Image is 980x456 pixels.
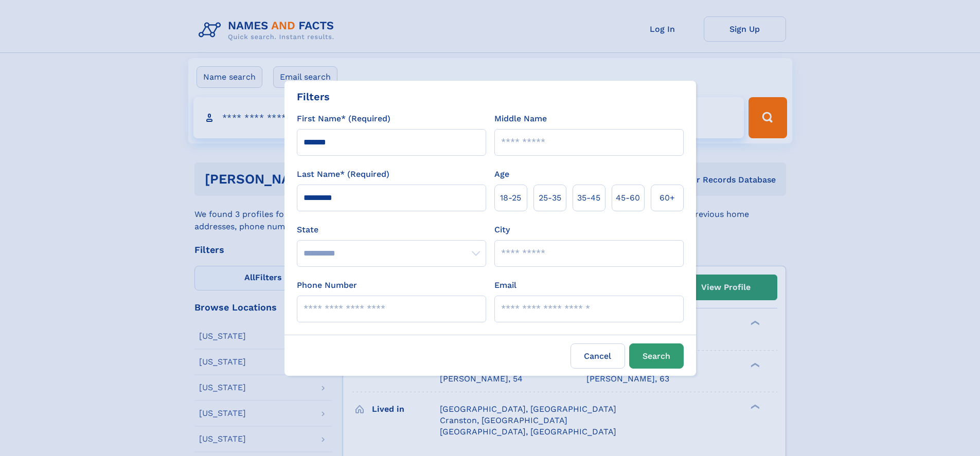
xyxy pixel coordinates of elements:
label: Last Name* (Required) [297,168,389,180]
label: Email [494,279,516,291]
span: 18‑25 [500,192,521,204]
label: State [297,224,486,236]
label: Phone Number [297,279,357,291]
span: 45‑60 [616,192,640,204]
label: Cancel [571,343,625,369]
label: City [494,224,510,236]
label: First Name* (Required) [297,113,390,125]
span: 60+ [660,192,675,204]
div: Filters [297,89,330,104]
span: 25‑35 [539,192,561,204]
button: Search [629,343,684,369]
label: Age [494,168,509,180]
span: 35‑45 [577,192,600,204]
label: Middle Name [494,113,547,125]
